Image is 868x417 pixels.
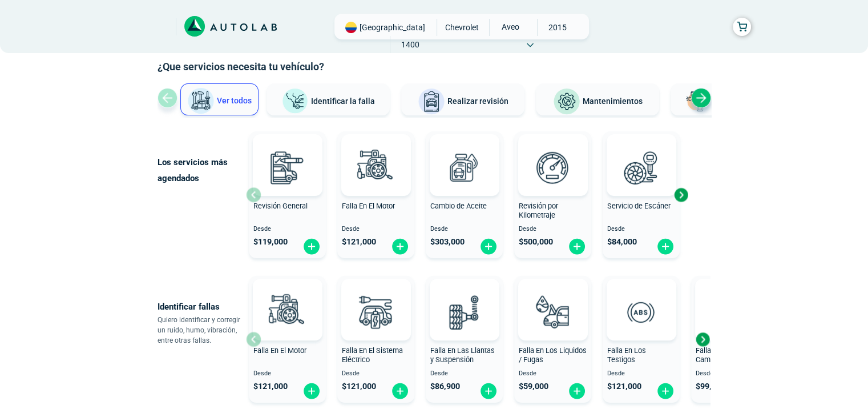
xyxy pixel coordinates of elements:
[683,88,710,115] img: Latonería y Pintura
[535,137,570,171] img: AD0BCuuxAAAAAElFTkSuQmCC
[342,237,376,247] span: $ 121,000
[567,382,586,400] img: fi_plus-circle2.svg
[607,237,637,247] span: $ 84,000
[704,287,754,337] img: diagnostic_caja-de-cambios-v3.svg
[390,36,431,53] span: 1400
[337,131,414,258] button: Falla En El Motor Desde $121,000
[267,83,390,115] button: Identificar la falla
[158,154,246,186] p: Los servicios más agendados
[253,202,308,210] span: Revisión General
[607,226,675,233] span: Desde
[582,97,642,106] span: Mantenimientos
[430,226,498,233] span: Desde
[180,83,259,115] button: Ver todos
[342,202,395,210] span: Falla En El Motor
[691,276,768,403] button: Falla En La Caja de Cambio Desde $99,000
[253,346,306,355] span: Falla En El Motor
[694,331,711,348] div: Next slide
[607,202,671,210] span: Servicio de Escáner
[253,370,321,378] span: Desde
[696,382,725,391] span: $ 99,000
[426,131,503,258] button: Cambio de Aceite Desde $303,000
[519,226,587,233] span: Desde
[672,186,689,203] div: Next slide
[616,287,666,337] img: diagnostic_diagnostic_abs-v3.svg
[350,287,401,337] img: diagnostic_bombilla-v3.svg
[253,226,321,233] span: Desde
[624,281,658,315] img: AD0BCuuxAAAAAElFTkSuQmCC
[430,237,465,247] span: $ 303,000
[519,370,587,378] span: Desde
[345,22,357,33] img: Flag of COLOMBIA
[337,276,414,403] button: Falla En El Sistema Eléctrico Desde $121,000
[253,237,288,247] span: $ 119,000
[447,281,481,315] img: AD0BCuuxAAAAAElFTkSuQmCC
[656,238,674,255] img: fi_plus-circle2.svg
[342,370,410,378] span: Desde
[479,382,497,400] img: fi_plus-circle2.svg
[270,137,304,171] img: AD0BCuuxAAAAAElFTkSuQmCC
[442,19,482,36] span: CHEVROLET
[342,226,410,233] span: Desde
[350,142,401,193] img: diagnostic_engine-v3.svg
[527,142,578,193] img: revision_por_kilometraje-v3.svg
[490,19,530,35] span: AVEO
[607,346,646,364] span: Falla En Los Testigos
[430,370,498,378] span: Desde
[514,131,591,258] button: Revisión por Kilometraje Desde $500,000
[696,370,764,378] span: Desde
[624,137,658,171] img: AD0BCuuxAAAAAElFTkSuQmCC
[603,276,680,403] button: Falla En Los Testigos Desde $121,000
[358,137,393,171] img: AD0BCuuxAAAAAElFTkSuQmCC
[426,276,503,403] button: Falla En Las Llantas y Suspensión Desde $86,900
[401,83,524,115] button: Realizar revisión
[519,202,558,220] span: Revisión por Kilometraje
[656,382,674,400] img: fi_plus-circle2.svg
[616,142,666,193] img: escaner-v3.svg
[249,131,326,258] button: Revisión General Desde $119,000
[342,382,376,391] span: $ 121,000
[270,281,304,315] img: AD0BCuuxAAAAAElFTkSuQmCC
[281,88,309,115] img: Identificar la falla
[390,382,409,400] img: fi_plus-circle2.svg
[417,88,445,115] img: Realizar revisión
[217,96,252,105] span: Ver todos
[302,382,320,400] img: fi_plus-circle2.svg
[535,281,570,315] img: AD0BCuuxAAAAAElFTkSuQmCC
[552,88,580,115] img: Mantenimientos
[262,287,312,337] img: diagnostic_engine-v3.svg
[527,287,578,337] img: diagnostic_gota-de-sangre-v3.svg
[249,276,326,403] button: Falla En El Motor Desde $121,000
[447,97,508,106] span: Realizar revisión
[519,237,553,247] span: $ 500,000
[536,83,659,115] button: Mantenimientos
[311,96,375,105] span: Identificar la falla
[262,142,312,193] img: revision_general-v3.svg
[538,19,578,36] span: 2015
[187,87,215,115] img: Ver todos
[342,346,403,364] span: Falla En El Sistema Eléctrico
[253,382,288,391] span: $ 121,000
[390,238,409,255] img: fi_plus-circle2.svg
[519,382,548,391] span: $ 59,000
[430,202,487,210] span: Cambio de Aceite
[360,22,425,33] span: [GEOGRAPHIC_DATA]
[302,238,320,255] img: fi_plus-circle2.svg
[603,131,680,258] button: Servicio de Escáner Desde $84,000
[567,238,586,255] img: fi_plus-circle2.svg
[430,346,495,364] span: Falla En Las Llantas y Suspensión
[519,346,587,364] span: Falla En Los Liquidos / Fugas
[158,299,246,315] p: Identificar fallas
[439,287,489,337] img: diagnostic_suspension-v3.svg
[607,370,675,378] span: Desde
[514,276,591,403] button: Falla En Los Liquidos / Fugas Desde $59,000
[447,137,481,171] img: AD0BCuuxAAAAAElFTkSuQmCC
[691,88,711,108] div: Next slide
[430,382,460,391] span: $ 86,900
[358,281,393,315] img: AD0BCuuxAAAAAElFTkSuQmCC
[158,59,711,74] h2: ¿Que servicios necesita tu vehículo?
[696,346,756,364] span: Falla En La Caja de Cambio
[158,315,246,346] p: Quiero identificar y corregir un ruido, humo, vibración, entre otras fallas.
[607,382,641,391] span: $ 121,000
[479,238,497,255] img: fi_plus-circle2.svg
